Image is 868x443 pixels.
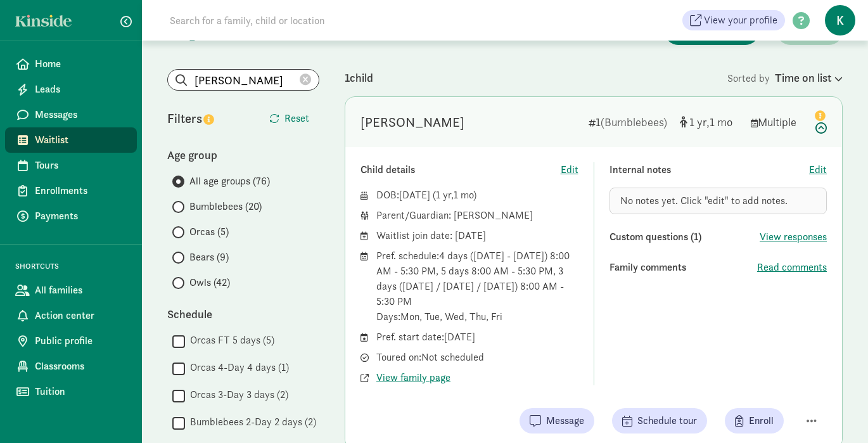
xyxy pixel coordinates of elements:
a: Waitlist [5,127,137,153]
div: Parent/Guardian: [PERSON_NAME] [376,208,578,223]
span: K [825,5,855,35]
span: Message [546,413,584,428]
input: Search list... [168,70,319,90]
span: Payments [35,209,127,224]
span: Tuition [35,384,127,399]
label: Bumblebees 2-Day 2 days (2) [185,414,316,430]
span: View your profile [704,13,777,28]
a: Classrooms [5,354,137,379]
span: 1 [689,115,710,129]
div: DOB: ( ) [376,188,578,203]
button: View family page [376,370,450,385]
span: Leads [35,82,127,97]
h1: My waitlist [167,15,319,41]
div: Family comments [610,260,758,275]
a: Public profile [5,328,137,354]
div: [object Object] [680,113,741,131]
span: Home [35,56,127,72]
a: All families [5,278,137,303]
div: Internal notes [610,162,810,177]
div: Frederick N [361,112,464,132]
span: 1 [710,115,732,129]
div: Filters [167,109,243,128]
span: Bumblebees (20) [189,199,262,214]
label: Orcas FT 5 days (5) [185,333,274,348]
button: Schedule tour [612,408,707,433]
span: [DATE] [399,188,430,202]
a: Messages [5,102,137,127]
button: Edit [809,162,827,177]
div: 1 [589,113,670,131]
button: Reset [259,106,319,131]
a: Leads [5,77,137,102]
span: Waitlist [35,132,127,148]
div: Waitlist join date: [DATE] [376,228,578,243]
span: 1 [454,188,473,202]
div: Pref. start date: [DATE] [376,330,578,345]
div: 1 child [345,69,727,86]
span: Bears (9) [189,250,229,265]
div: Age group [167,146,319,164]
span: Orcas (5) [189,224,229,240]
iframe: Chat Widget [805,382,868,443]
span: Enroll [749,413,774,428]
a: Enrollments [5,178,137,203]
div: Time on list [775,69,843,86]
div: Schedule [167,305,319,323]
span: No notes yet. Click "edit" to add notes. [620,194,788,207]
button: Enroll [725,408,784,433]
a: Payments [5,203,137,229]
div: Sorted by [727,69,843,86]
div: Pref. schedule: 4 days ([DATE] - [DATE]) 8:00 AM - 5:30 PM, 5 days 8:00 AM - 5:30 PM, 3 days ([DA... [376,248,578,324]
div: Custom questions (1) [610,229,760,245]
button: Message [520,408,594,433]
span: Owls (42) [189,275,230,290]
span: Public profile [35,333,127,349]
a: View your profile [682,10,785,30]
a: Tuition [5,379,137,404]
a: Home [5,51,137,77]
span: Reset [284,111,309,126]
span: Action center [35,308,127,323]
span: All families [35,283,127,298]
span: All age groups (76) [189,174,270,189]
button: Read comments [757,260,827,275]
a: Action center [5,303,137,328]
span: Messages [35,107,127,122]
div: Toured on: Not scheduled [376,350,578,365]
span: (Bumblebees) [601,115,667,129]
label: Orcas 4-Day 4 days (1) [185,360,289,375]
div: Multiple [751,113,801,131]
span: 1 [436,188,454,202]
span: Tours [35,158,127,173]
button: View responses [760,229,827,245]
button: Edit [561,162,578,177]
span: Schedule tour [637,413,697,428]
input: Search for a family, child or location [162,8,518,33]
span: Classrooms [35,359,127,374]
label: Orcas 3-Day 3 days (2) [185,387,288,402]
a: Tours [5,153,137,178]
span: Enrollments [35,183,127,198]
div: Child details [361,162,561,177]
